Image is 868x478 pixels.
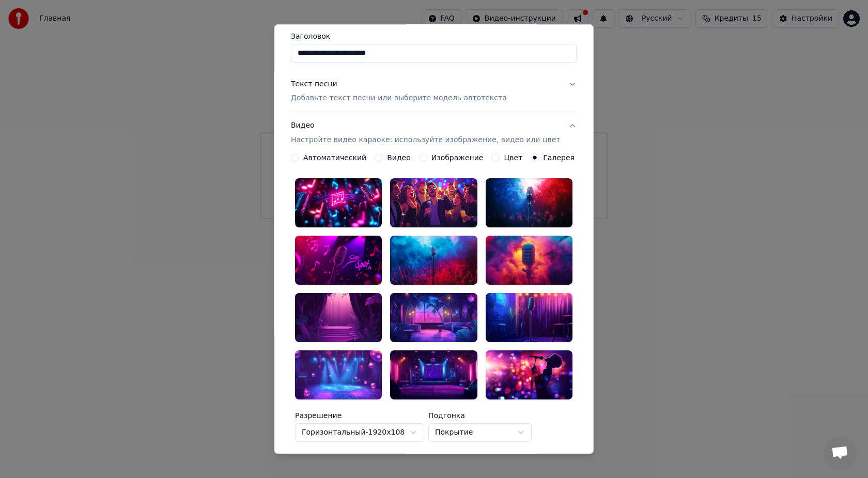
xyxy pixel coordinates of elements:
[291,120,560,145] div: Видео
[291,135,560,145] p: Настройте видео караоке: используйте изображение, видео или цвет
[295,411,424,419] label: Разрешение
[303,154,366,161] label: Автоматический
[544,154,575,161] label: Галерея
[291,70,577,112] button: Текст песниДобавьте текст песни или выберите модель автотекста
[387,154,411,161] label: Видео
[431,154,484,161] label: Изображение
[291,93,507,103] p: Добавьте текст песни или выберите модель автотекста
[428,411,532,419] label: Подгонка
[504,154,523,161] label: Цвет
[291,79,337,89] div: Текст песни
[291,112,577,153] button: ВидеоНастройте видео караоке: используйте изображение, видео или цвет
[291,32,577,39] label: Заголовок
